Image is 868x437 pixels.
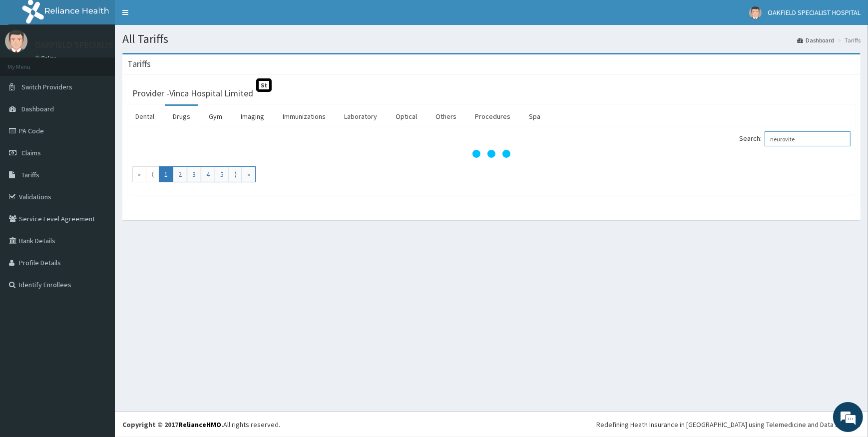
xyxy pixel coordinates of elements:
[201,106,230,127] a: Gym
[122,420,223,429] strong: Copyright © 2017 .
[132,89,253,98] h3: Provider - Vinca Hospital Limited
[797,36,834,44] a: Dashboard
[21,82,72,91] span: Switch Providers
[146,166,159,182] a: Go to previous page
[115,412,868,437] footer: All rights reserved.
[596,420,861,430] div: Redefining Heath Insurance in [GEOGRAPHIC_DATA] using Telemedicine and Data Science!
[835,36,861,44] li: Tariffs
[187,166,201,182] a: Go to page number 3
[215,166,229,182] a: Go to page number 5
[18,50,40,75] img: d_794563401_company_1708531726252_794563401
[428,106,464,127] a: Others
[471,134,511,174] svg: audio-loading
[165,106,198,127] a: Drugs
[229,166,242,182] a: Go to next page
[768,8,861,17] span: OAKFIELD SPECIALIST HOSPITAL
[127,106,162,127] a: Dental
[256,78,272,92] span: St
[233,106,272,127] a: Imaging
[127,59,151,68] h3: Tariffs
[159,166,173,182] a: Go to page number 1
[5,30,27,52] img: User Image
[765,131,851,146] input: Search:
[388,106,425,127] a: Optical
[58,126,138,227] span: We're online!
[5,273,190,308] textarea: Type your message and hit 'Enter'
[521,106,548,127] a: Spa
[275,106,334,127] a: Immunizations
[467,106,518,127] a: Procedures
[132,166,146,182] a: Go to first page
[35,40,160,49] p: OAKFIELD SPECIALIST HOSPITAL
[749,6,762,19] img: User Image
[739,131,851,146] label: Search:
[336,106,385,127] a: Laboratory
[164,5,188,29] div: Minimize live chat window
[52,56,168,69] div: Chat with us now
[242,166,256,182] a: Go to last page
[35,54,59,61] a: Online
[201,166,215,182] a: Go to page number 4
[122,32,861,45] h1: All Tariffs
[178,420,221,429] a: RelianceHMO
[21,148,41,157] span: Claims
[173,166,187,182] a: Go to page number 2
[21,170,39,179] span: Tariffs
[21,104,54,113] span: Dashboard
